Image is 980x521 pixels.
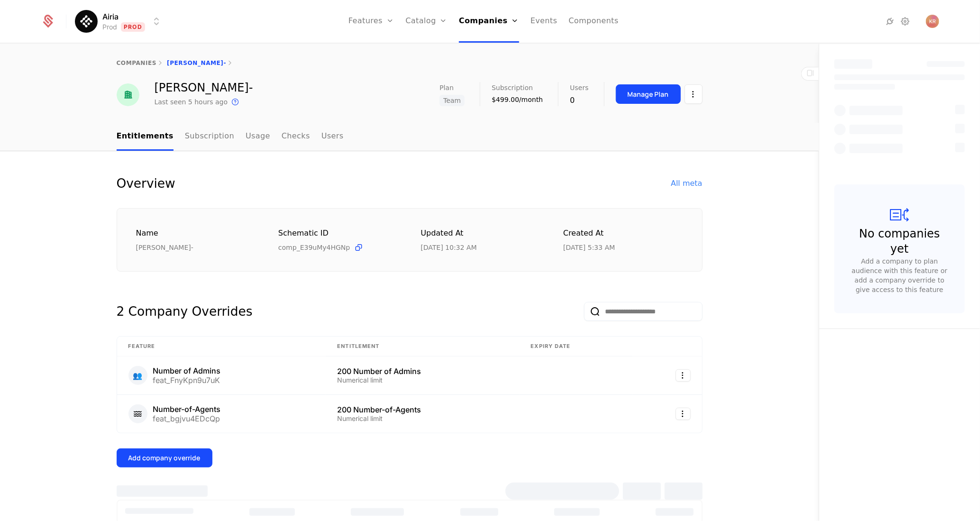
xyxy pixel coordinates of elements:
[117,174,175,193] div: Overview
[421,228,541,239] div: Updated at
[676,369,691,382] button: Select action
[185,123,234,151] a: Subscription
[78,11,162,32] button: Select environment
[102,11,119,22] span: Airia
[884,16,896,27] a: Integrations
[136,243,256,252] div: [PERSON_NAME]-
[616,84,681,104] button: Manage Plan
[570,84,588,91] span: Users
[117,123,174,151] a: Entitlements
[628,90,669,99] div: Manage Plan
[155,82,253,93] div: [PERSON_NAME]-
[671,178,702,189] div: All meta
[117,60,157,66] a: companies
[676,408,691,420] button: Select action
[246,123,270,151] a: Usage
[337,415,508,422] div: Numerical limit
[117,123,703,151] nav: Main
[282,123,310,151] a: Checks
[421,243,477,252] div: 9/2/25, 10:32 AM
[440,95,465,106] span: Team
[563,243,615,252] div: 3/12/25, 5:33 AM
[75,10,98,33] img: Airia
[337,367,508,375] div: 200 Number of Admins
[153,415,221,422] div: feat_bgjvu4EDcQp
[850,256,950,294] div: Add a company to plan audience with this feature or add a company override to give access to this...
[926,15,939,28] button: Open user button
[520,337,633,356] th: Expiry date
[337,406,508,413] div: 200 Number-of-Agents
[685,84,703,104] button: Select action
[853,226,946,256] div: No companies yet
[153,405,221,413] div: Number-of-Agents
[926,15,939,28] img: Katrina Reddy
[117,83,139,106] img: Schuberg Philis-
[117,448,212,467] button: Add company override
[155,97,228,107] div: Last seen 5 hours ago
[440,84,454,91] span: Plan
[321,123,344,151] a: Users
[117,123,344,151] ul: Choose Sub Page
[136,228,256,239] div: Name
[570,95,588,106] div: 0
[102,22,117,32] div: Prod
[128,366,147,385] div: 👥
[337,377,508,384] div: Numerical limit
[899,16,911,27] a: Settings
[492,95,543,104] div: $499.00/month
[117,302,253,321] div: 2 Company Overrides
[563,228,683,239] div: Created at
[278,243,350,252] span: comp_E39uMy4HGNp
[121,22,145,32] span: Prod
[153,376,221,384] div: feat_FnyKpn9u7uK
[117,337,326,356] th: Feature
[278,228,398,239] div: Schematic ID
[326,337,519,356] th: Entitlement
[128,453,201,463] div: Add company override
[153,367,221,375] div: Number of Admins
[492,84,533,91] span: Subscription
